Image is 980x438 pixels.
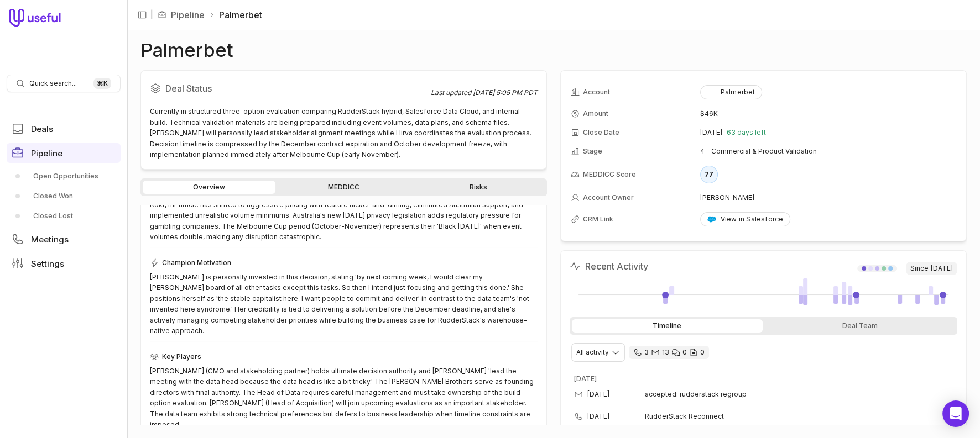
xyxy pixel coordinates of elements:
[583,193,634,202] span: Account Owner
[727,128,766,137] span: 63 days left
[7,167,121,185] a: Open Opportunities
[700,166,718,183] div: 77
[700,212,791,226] a: View in Salesforce
[31,260,64,268] span: Settings
[931,264,953,273] time: [DATE]
[587,390,609,399] time: [DATE]
[150,272,538,336] div: [PERSON_NAME] is personally invested in this decision, stating 'by next coming week, I would clea...
[150,178,538,242] div: Palmerbet faces a forced migration from mParticle due to minimum volume requirements (30 billion ...
[7,187,121,205] a: Closed Won
[7,167,121,225] div: Pipeline submenu
[150,80,431,97] h2: Deal Status
[583,215,613,224] span: CRM Link
[700,189,956,207] td: [PERSON_NAME]
[570,260,648,273] h2: Recent Activity
[700,105,956,123] td: $46K
[700,85,763,99] button: Palmerbet
[143,181,275,194] a: Overview
[31,125,53,133] span: Deals
[583,88,610,97] span: Account
[645,412,940,421] span: RudderStack Reconnect
[473,88,538,97] time: [DATE] 5:05 PM PDT
[93,78,111,89] kbd: ⌘ K
[7,207,121,225] a: Closed Lost
[150,106,538,160] div: Currently in structured three-option evaluation comparing RudderStack hybrid, Salesforce Data Clo...
[700,143,956,160] td: 4 - Commercial & Product Validation
[765,319,956,333] div: Deal Team
[29,79,77,88] span: Quick search...
[583,170,636,179] span: MEDDICC Score
[31,235,69,244] span: Meetings
[7,254,121,273] a: Settings
[7,119,121,139] a: Deals
[150,256,538,270] div: Champion Motivation
[587,412,609,421] time: [DATE]
[583,128,619,137] span: Close Date
[412,181,545,194] a: Risks
[645,390,747,399] span: accepted: rudderstack regroup
[150,366,538,430] div: [PERSON_NAME] (CMO and stakeholding partner) holds ultimate decision authority and [PERSON_NAME] ...
[629,346,709,359] div: 3 calls and 13 email threads
[171,8,205,22] a: Pipeline
[583,109,608,118] span: Amount
[572,319,763,333] div: Timeline
[906,262,957,275] span: Since
[140,44,233,57] h1: Palmerbet
[278,181,410,194] a: MEDDICC
[7,229,121,249] a: Meetings
[150,8,153,22] span: |
[700,128,722,137] time: [DATE]
[583,147,602,156] span: Stage
[150,350,538,363] div: Key Players
[31,149,62,157] span: Pipeline
[707,215,784,224] div: View in Salesforce
[134,7,150,23] button: Collapse sidebar
[209,8,262,22] li: Palmerbet
[942,400,969,427] div: Open Intercom Messenger
[7,143,121,163] a: Pipeline
[574,374,597,383] time: [DATE]
[431,88,538,97] div: Last updated
[707,88,755,97] div: Palmerbet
